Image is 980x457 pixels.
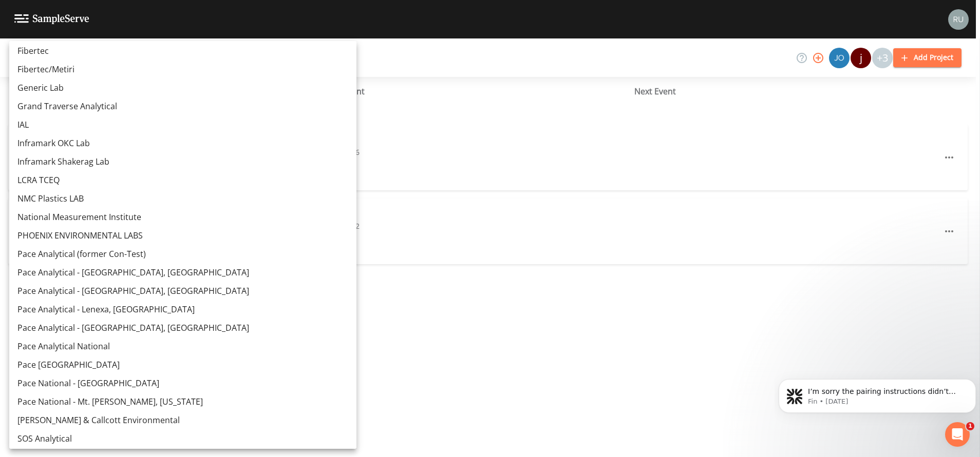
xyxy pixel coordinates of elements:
a: [PERSON_NAME] & Callcott Environmental [9,411,356,429]
a: LCRA TCEQ [9,171,356,189]
a: Fibertec [9,42,356,60]
a: Pace Analytical - [GEOGRAPHIC_DATA], [GEOGRAPHIC_DATA] [9,282,356,300]
a: Grand Traverse Analytical [9,97,356,115]
a: Inframark Shakerag Lab [9,152,356,171]
a: Pace Analytical - Lenexa, [GEOGRAPHIC_DATA] [9,300,356,319]
a: Pace National - [GEOGRAPHIC_DATA] [9,374,356,392]
a: National Measurement Institute [9,208,356,226]
a: SOS Analytical [9,429,356,448]
a: Pace Analytical - [GEOGRAPHIC_DATA], [GEOGRAPHIC_DATA] [9,263,356,282]
a: IAL [9,115,356,134]
iframe: Intercom live chat [945,422,970,447]
span: 1 [966,422,974,430]
a: PHOENIX ENVIRONMENTAL LABS [9,226,356,245]
a: Pace Analytical National [9,337,356,355]
a: Pace [GEOGRAPHIC_DATA] [9,355,356,374]
iframe: Intercom notifications message [775,357,980,429]
a: Generic Lab [9,78,356,97]
a: Pace National - Mt. [PERSON_NAME], [US_STATE] [9,392,356,411]
a: Inframark OKC Lab [9,134,356,152]
a: Pace Analytical (former Con-Test) [9,245,356,263]
a: Pace Analytical - [GEOGRAPHIC_DATA], [GEOGRAPHIC_DATA] [9,319,356,337]
a: Fibertec/Metiri [9,60,356,78]
a: NMC Plastics LAB [9,189,356,208]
